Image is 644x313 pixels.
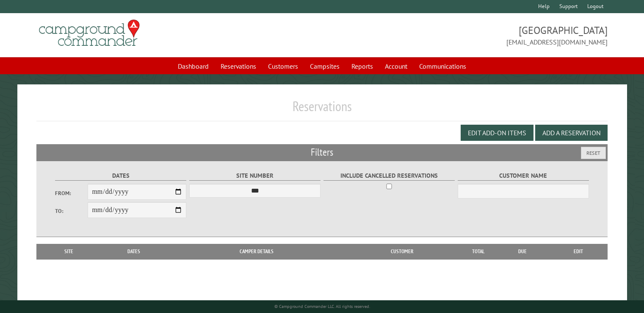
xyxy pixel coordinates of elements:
label: To: [55,207,88,215]
th: Edit [550,244,608,259]
button: Reset [581,147,606,159]
a: Campsites [305,58,345,74]
th: Total [462,244,495,259]
label: Customer Name [458,171,589,181]
a: Reservations [216,58,261,74]
span: [GEOGRAPHIC_DATA] [EMAIL_ADDRESS][DOMAIN_NAME] [322,23,608,47]
th: Customer [343,244,462,259]
th: Camper Details [171,244,343,259]
h1: Reservations [36,98,608,121]
a: Dashboard [173,58,214,74]
a: Communications [414,58,471,74]
small: © Campground Commander LLC. All rights reserved. [274,304,370,309]
label: From: [55,189,88,197]
button: Edit Add-on Items [461,125,533,141]
a: Account [380,58,412,74]
label: Site Number [189,171,321,181]
button: Add a Reservation [535,125,608,141]
th: Due [495,244,550,259]
label: Dates [55,171,187,181]
h2: Filters [36,144,608,160]
a: Customers [263,58,303,74]
label: Include Cancelled Reservations [323,171,455,181]
th: Dates [97,244,171,259]
a: Reports [346,58,378,74]
img: Campground Commander [36,17,142,50]
th: Site [41,244,97,259]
